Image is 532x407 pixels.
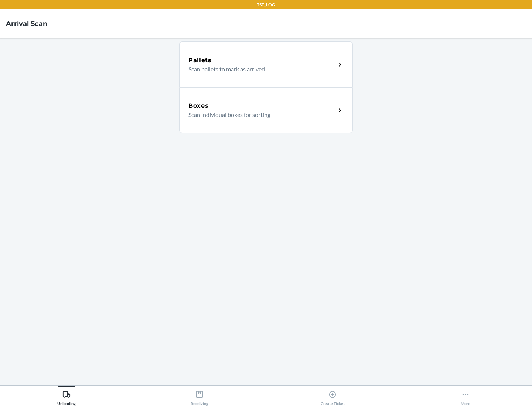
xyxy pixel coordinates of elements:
h4: Arrival Scan [6,19,47,28]
button: More [399,386,532,406]
a: PalletsScan pallets to mark as arrived [179,41,353,87]
p: TST_LOG [257,1,275,8]
button: Receiving [133,386,266,406]
h5: Pallets [188,56,212,65]
div: More [461,387,470,406]
h5: Boxes [188,101,209,110]
p: Scan individual boxes for sorting [188,110,330,119]
div: Create Ticket [321,387,345,406]
a: BoxesScan individual boxes for sorting [179,87,353,133]
div: Unloading [57,387,76,406]
div: Receiving [191,387,208,406]
p: Scan pallets to mark as arrived [188,65,330,74]
button: Create Ticket [266,386,399,406]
